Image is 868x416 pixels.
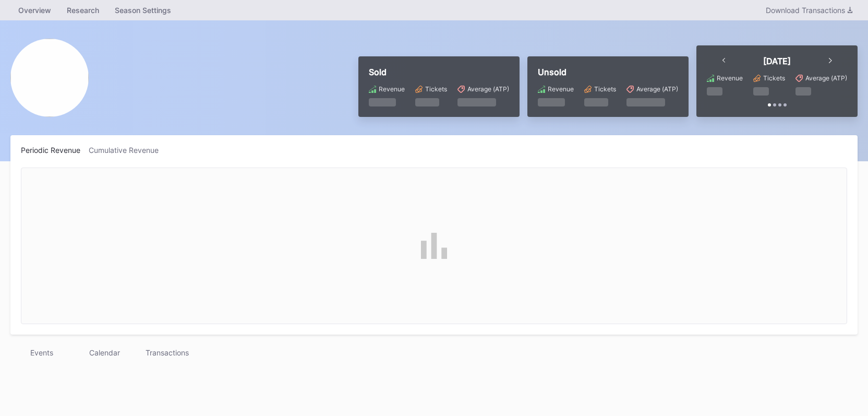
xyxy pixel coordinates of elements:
[59,3,107,18] a: Research
[425,85,447,93] div: Tickets
[763,74,785,82] div: Tickets
[763,56,791,66] div: [DATE]
[369,67,509,77] div: Sold
[538,67,678,77] div: Unsold
[89,146,167,154] div: Cumulative Revenue
[805,74,847,82] div: Average (ATP)
[766,6,852,15] div: Download Transactions
[548,85,574,93] div: Revenue
[467,85,509,93] div: Average (ATP)
[10,345,73,360] div: Events
[594,85,616,93] div: Tickets
[21,146,89,154] div: Periodic Revenue
[379,85,405,93] div: Revenue
[107,3,179,18] a: Season Settings
[636,85,678,93] div: Average (ATP)
[717,74,743,82] div: Revenue
[761,3,858,17] button: Download Transactions
[10,3,59,18] a: Overview
[136,345,198,360] div: Transactions
[73,345,136,360] div: Calendar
